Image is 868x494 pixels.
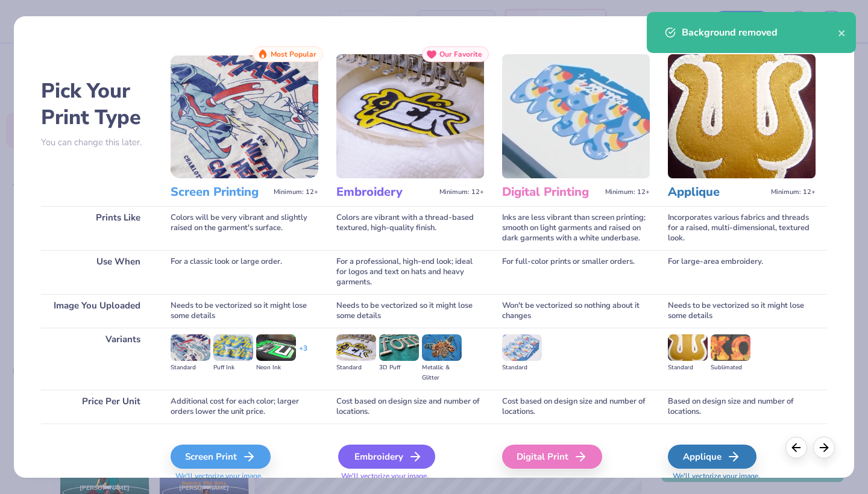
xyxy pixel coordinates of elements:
[502,294,650,328] div: Won't be vectorized so nothing about it changes
[502,390,650,424] div: Cost based on design size and number of locations.
[171,445,271,469] div: Screen Print
[41,78,153,131] h2: Pick Your Print Type
[336,363,376,373] div: Standard
[256,363,296,373] div: Neon Ink
[336,54,484,178] img: Embroidery
[502,250,650,294] div: For full-color prints or smaller orders.
[171,363,210,373] div: Standard
[299,343,307,364] div: + 3
[668,334,708,361] img: Standard
[838,25,846,40] button: close
[422,363,462,383] div: Metallic & Glitter
[256,334,296,361] img: Neon Ink
[336,206,484,250] div: Colors are vibrant with a thread-based textured, high-quality finish.
[605,188,650,196] span: Minimum: 12+
[668,184,766,200] h3: Applique
[771,188,816,196] span: Minimum: 12+
[711,334,750,361] img: Sublimated
[338,445,435,469] div: Embroidery
[41,328,153,390] div: Variants
[668,471,816,481] span: We'll vectorize your image.
[668,390,816,424] div: Based on design size and number of locations.
[336,250,484,294] div: For a professional, high-end look; ideal for logos and text on hats and heavy garments.
[439,188,484,196] span: Minimum: 12+
[336,184,435,200] h3: Embroidery
[41,390,153,424] div: Price Per Unit
[41,294,153,328] div: Image You Uploaded
[171,250,318,294] div: For a classic look or large order.
[171,390,318,424] div: Additional cost for each color; larger orders lower the unit price.
[171,294,318,328] div: Needs to be vectorized so it might lose some details
[711,363,750,373] div: Sublimated
[668,54,816,178] img: Applique
[502,184,600,200] h3: Digital Printing
[668,363,708,373] div: Standard
[502,206,650,250] div: Inks are less vibrant than screen printing; smooth on light garments and raised on dark garments ...
[502,334,542,361] img: Standard
[171,206,318,250] div: Colors will be very vibrant and slightly raised on the garment's surface.
[502,54,650,178] img: Digital Printing
[439,50,482,58] span: Our Favorite
[668,294,816,328] div: Needs to be vectorized so it might lose some details
[422,334,462,361] img: Metallic & Glitter
[668,445,756,469] div: Applique
[171,334,210,361] img: Standard
[171,471,318,481] span: We'll vectorize your image.
[213,363,253,373] div: Puff Ink
[41,206,153,250] div: Prints Like
[274,188,318,196] span: Minimum: 12+
[41,250,153,294] div: Use When
[336,294,484,328] div: Needs to be vectorized so it might lose some details
[171,54,318,178] img: Screen Printing
[213,334,253,361] img: Puff Ink
[336,390,484,424] div: Cost based on design size and number of locations.
[271,50,316,58] span: Most Popular
[41,137,153,148] p: You can change this later.
[171,184,269,200] h3: Screen Printing
[379,363,419,373] div: 3D Puff
[502,445,602,469] div: Digital Print
[502,363,542,373] div: Standard
[668,206,816,250] div: Incorporates various fabrics and threads for a raised, multi-dimensional, textured look.
[336,471,484,481] span: We'll vectorize your image.
[668,250,816,294] div: For large-area embroidery.
[682,25,838,40] div: Background removed
[379,334,419,361] img: 3D Puff
[336,334,376,361] img: Standard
